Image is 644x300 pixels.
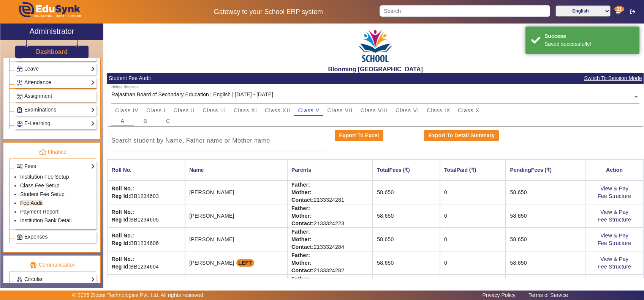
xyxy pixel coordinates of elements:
td: BB1234604 [107,251,185,275]
td: 0 [440,275,506,298]
strong: Reg Id: [111,264,130,270]
td: BB1234607 [107,275,185,298]
input: Search [380,5,550,17]
strong: Roll No.: [111,256,134,262]
a: Terms of Service [525,290,572,300]
h5: Gateway to your School ERP system [165,8,372,16]
a: Student Fee Setup [20,191,65,197]
a: Institution Fee Setup [20,174,69,180]
p: Finance [9,148,97,156]
strong: Father: [291,252,310,258]
img: Assignments.png [17,94,22,99]
div: Success [544,32,634,40]
a: View & Pay [600,185,628,192]
span: Switch To Session Mode [584,74,642,83]
img: Payroll.png [17,234,22,240]
span: Expenses [24,234,47,240]
a: Fee Structure [598,193,631,199]
span: Assignment [24,93,52,99]
a: Fee Structure [598,217,631,223]
a: Fee Structure [598,240,631,246]
img: communication.png [30,262,37,269]
img: finance.png [39,149,46,155]
a: Institution Bank Detail [20,217,71,223]
h3: Dashboard [36,48,68,55]
b: LEFT [238,260,252,266]
td: [PERSON_NAME] [185,275,287,298]
td: 2133324285 [287,275,373,298]
a: View & Pay [600,232,628,239]
a: Payment Report [20,209,59,215]
p: © 2025 Zipper Technologies Pvt. Ltd. All rights reserved. [72,291,205,299]
td: [PERSON_NAME] [185,251,287,275]
td: 58,650 [373,251,440,275]
td: 58,650 [506,275,585,298]
a: Class Fee Setup [20,182,60,188]
a: Fee Structure [598,264,631,270]
span: 21 [614,6,624,12]
strong: Father: [291,276,310,282]
td: 58,650 [506,251,585,275]
div: Saved successfully! [544,40,634,48]
img: 3e5c6726-73d6-4ac3-b917-621554bbe9c3 [356,25,394,66]
a: View & Pay [600,256,628,262]
strong: Contact: [291,267,314,273]
td: 58,650 [373,275,440,298]
p: Communication [9,261,97,269]
a: Fee Audit [20,200,43,206]
th: Action [585,159,644,181]
td: 2133324282 [287,251,373,275]
a: View & Pay [600,209,628,215]
strong: Mother: [291,260,312,266]
a: Privacy Policy [479,290,519,300]
h2: Administrator [30,27,74,36]
td: 0 [440,251,506,275]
